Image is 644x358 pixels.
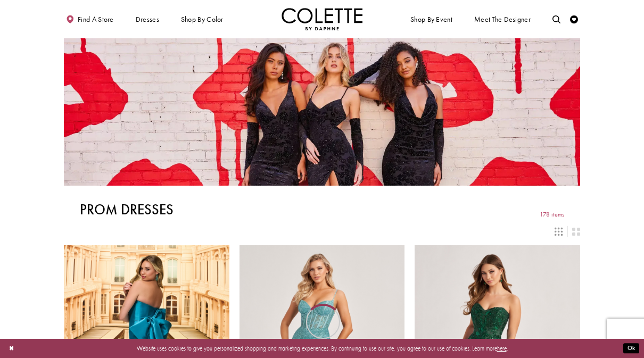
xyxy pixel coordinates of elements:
[78,15,114,23] span: Find a store
[282,8,362,30] a: Visit Home Page
[572,228,580,236] span: Switch layout to 2 columns
[5,342,18,356] button: Close Dialog
[134,8,161,30] span: Dresses
[136,15,159,23] span: Dresses
[408,8,454,30] span: Shop By Event
[179,8,225,30] span: Shop by color
[64,8,115,30] a: Find a store
[568,8,580,30] a: Check Wishlist
[497,345,507,352] a: here
[623,344,639,354] button: Submit Dialog
[80,202,174,218] h1: Prom Dresses
[58,343,586,354] p: Website uses cookies to give you personalized shopping and marketing experiences. By continuing t...
[550,8,563,30] a: Toggle search
[474,15,531,23] span: Meet the designer
[472,8,533,30] a: Meet the designer
[540,211,564,218] span: 178 items
[181,15,224,23] span: Shop by color
[282,8,362,30] img: Colette by Daphne
[410,15,452,23] span: Shop By Event
[59,223,585,240] div: Layout Controls
[555,228,563,236] span: Switch layout to 3 columns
